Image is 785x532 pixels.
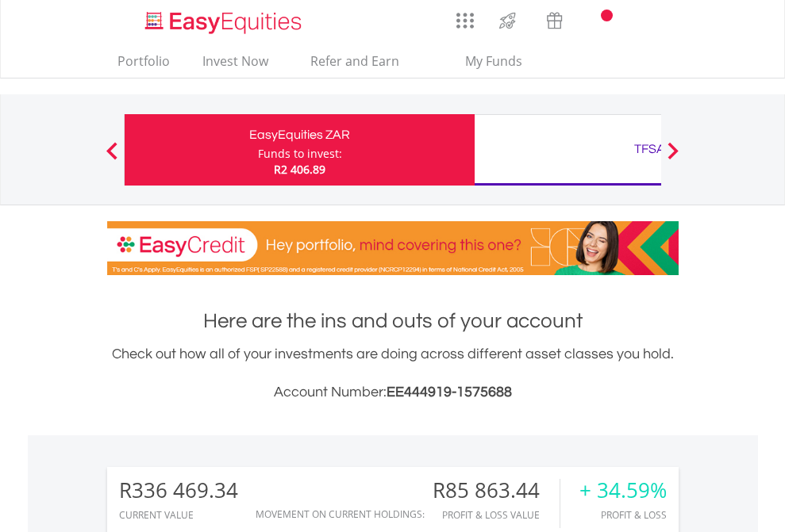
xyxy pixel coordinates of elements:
span: Refer and Earn [310,52,399,70]
div: Check out how all of your investments are doing across different asset classes you hold. [107,343,679,404]
img: grid-menu-icon.svg [456,12,474,29]
h3: Account Number: [107,381,679,404]
h1: Here are the ins and outs of your account [107,307,679,335]
div: Funds to invest: [258,146,342,162]
div: R85 863.44 [433,479,560,502]
img: thrive-v2.svg [494,8,521,33]
div: Profit & Loss Value [433,510,560,520]
div: Movement on Current Holdings: [256,509,425,519]
a: Vouchers [531,4,578,33]
div: Profit & Loss [579,510,667,520]
a: AppsGrid [446,4,484,29]
a: Portfolio [111,53,176,78]
div: + 34.59% [579,479,667,502]
span: R2 406.89 [274,162,325,177]
a: Invest Now [196,53,275,78]
div: EasyEquities ZAR [134,124,465,146]
a: Notifications [578,4,618,36]
img: vouchers-v2.svg [541,8,568,33]
span: My Funds [442,51,546,71]
a: My Profile [659,4,699,39]
div: CURRENT VALUE [119,510,238,520]
button: Previous [96,150,128,166]
div: R336 469.34 [119,479,238,502]
img: EasyEquities_Logo.png [142,10,308,36]
a: Home page [139,4,308,36]
a: Refer and Earn [294,53,416,78]
img: EasyCredit Promotion Banner [107,221,679,275]
span: EE444919-1575688 [387,385,512,400]
button: Next [657,150,689,166]
a: FAQ's and Support [618,4,659,36]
